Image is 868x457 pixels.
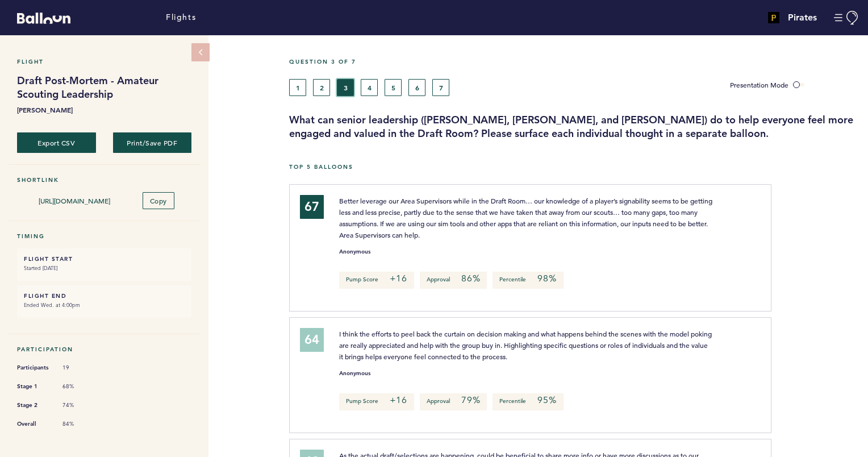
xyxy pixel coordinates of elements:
small: Ended Wed. at 4:00pm [24,300,185,311]
p: Pump Score [339,272,414,289]
h5: Question 3 of 7 [289,58,859,65]
span: Overall [17,418,51,430]
h3: What can senior leadership ([PERSON_NAME], [PERSON_NAME], and [PERSON_NAME]) do to help everyone ... [289,113,859,140]
p: Approval [420,393,487,410]
em: 95% [537,394,556,406]
h5: Participation [17,346,191,353]
p: Percentile [493,393,563,410]
button: 7 [432,79,449,96]
span: 84% [62,420,97,428]
div: 67 [300,195,324,219]
a: Balloon [9,11,70,23]
h4: Pirates [788,11,817,24]
span: Stage 2 [17,400,51,411]
h5: Shortlink [17,176,191,184]
small: Started [DATE] [24,263,185,274]
button: 6 [408,79,425,96]
p: Percentile [493,272,563,289]
p: Pump Score [339,393,414,410]
span: 19 [62,364,97,372]
small: Anonymous [339,371,370,376]
button: 1 [289,79,306,96]
span: Copy [150,196,167,205]
button: 2 [313,79,330,96]
span: Stage 1 [17,381,51,392]
button: Manage Account [834,11,859,25]
em: +16 [390,394,407,406]
em: +16 [390,273,407,284]
em: 79% [461,394,480,406]
button: 4 [361,79,378,96]
h6: FLIGHT END [24,292,185,300]
svg: Balloon [17,13,70,24]
h5: Timing [17,232,191,240]
span: Presentation Mode [730,80,788,89]
button: Print/Save PDF [113,132,192,153]
span: 68% [62,383,97,390]
h6: FLIGHT START [24,255,185,263]
button: Export CSV [17,132,96,153]
em: 86% [461,273,480,284]
span: 74% [62,401,97,409]
h5: Top 5 Balloons [289,163,859,171]
button: 5 [385,79,402,96]
button: 3 [337,79,354,96]
span: Participants [17,362,51,373]
a: Flights [166,11,196,24]
em: 98% [537,273,556,284]
p: Approval [420,272,487,289]
small: Anonymous [339,249,370,255]
button: Copy [143,192,174,209]
b: [PERSON_NAME] [17,104,191,115]
h1: Draft Post-Mortem - Amateur Scouting Leadership [17,74,191,101]
div: 64 [300,328,324,352]
h5: Flight [17,58,191,65]
span: I think the efforts to peel back the curtain on decision making and what happens behind the scene... [339,329,713,361]
span: Better leverage our Area Supervisors while in the Draft Room… our knowledge of a player’s signabi... [339,196,714,239]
